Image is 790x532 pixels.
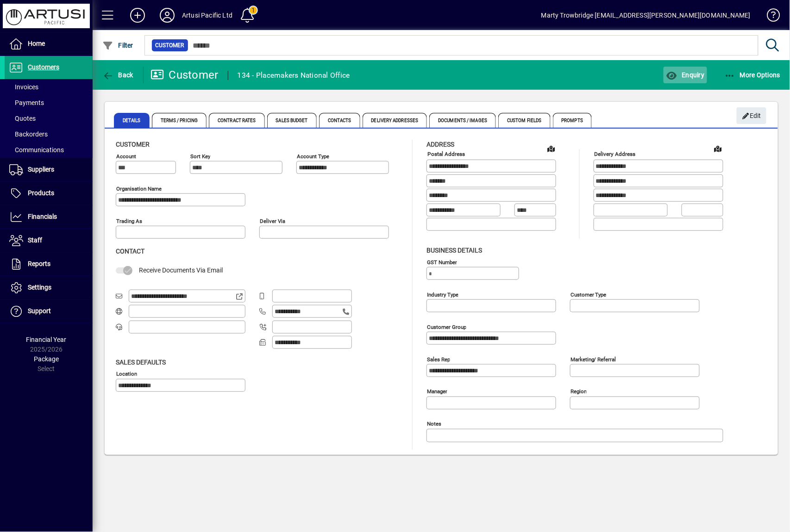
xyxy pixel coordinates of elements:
mat-label: Customer group [427,323,466,330]
button: Add [123,7,152,24]
div: Marty Trowbridge [EMAIL_ADDRESS][PERSON_NAME][DOMAIN_NAME] [541,8,751,23]
span: Contact [116,247,144,255]
span: Staff [28,236,42,244]
a: Products [5,182,93,205]
app-page-header-button: Back [93,67,144,83]
mat-label: Deliver via [260,218,285,224]
span: Terms / Pricing [152,113,207,128]
span: Filter [102,42,133,49]
button: Edit [737,107,766,124]
a: View on map [711,141,726,156]
span: Invoices [9,83,38,91]
a: View on map [544,141,558,156]
button: Profile [152,7,182,24]
mat-label: Region [571,388,587,395]
span: Customer [156,41,184,50]
span: Products [28,189,54,197]
span: Suppliers [28,166,54,173]
span: Customers [28,63,59,71]
span: Communications [9,146,64,154]
span: Financial Year [26,336,67,343]
a: Knowledge Base [760,2,778,32]
button: Enquiry [664,67,707,83]
mat-label: Customer type [571,291,607,297]
mat-label: Manager [427,388,447,395]
span: Receive Documents Via Email [139,266,223,274]
span: Back [102,71,133,79]
a: Backorders [5,126,93,142]
a: Support [5,300,93,323]
span: Edit [742,108,762,124]
a: Staff [5,229,93,252]
mat-label: Organisation name [116,186,162,192]
mat-label: Account Type [297,153,329,160]
mat-label: Trading as [116,218,142,224]
mat-label: GST Number [427,259,457,265]
a: Settings [5,276,93,299]
a: Quotes [5,111,93,126]
mat-label: Sort key [190,153,210,160]
mat-label: Account [116,153,136,160]
a: Home [5,32,93,56]
span: Sales defaults [116,359,166,366]
span: More Options [724,71,781,79]
span: Settings [28,284,51,291]
div: Customer [150,68,219,82]
mat-label: Industry type [427,291,458,297]
button: More Options [722,67,783,83]
button: Filter [100,37,136,54]
mat-label: Sales rep [427,356,450,362]
mat-label: Notes [427,421,441,427]
a: Suppliers [5,158,93,181]
span: Documents / Images [429,113,496,128]
span: Quotes [9,115,36,122]
span: Sales Budget [267,113,317,128]
span: Enquiry [666,71,704,79]
a: Communications [5,142,93,158]
span: Address [426,141,454,148]
span: Details [114,113,150,128]
a: Invoices [5,79,93,95]
div: 134 - Placemakers National Office [238,68,350,83]
span: Home [28,40,45,47]
span: Financials [28,213,57,220]
a: Reports [5,253,93,276]
span: Custom Fields [498,113,550,128]
mat-label: Location [116,371,137,377]
div: Artusi Pacific Ltd [182,8,232,23]
span: Business details [426,247,482,254]
mat-label: Marketing/ Referral [571,356,616,362]
span: Support [28,307,51,315]
span: Contract Rates [209,113,264,128]
span: Package [34,355,59,363]
span: Prompts [553,113,592,128]
span: Customer [116,141,150,148]
span: Reports [28,260,50,267]
span: Delivery Addresses [363,113,427,128]
span: Payments [9,99,44,106]
button: Back [100,67,136,83]
a: Payments [5,95,93,111]
span: Backorders [9,130,48,138]
a: Financials [5,205,93,229]
span: Contacts [319,113,360,128]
